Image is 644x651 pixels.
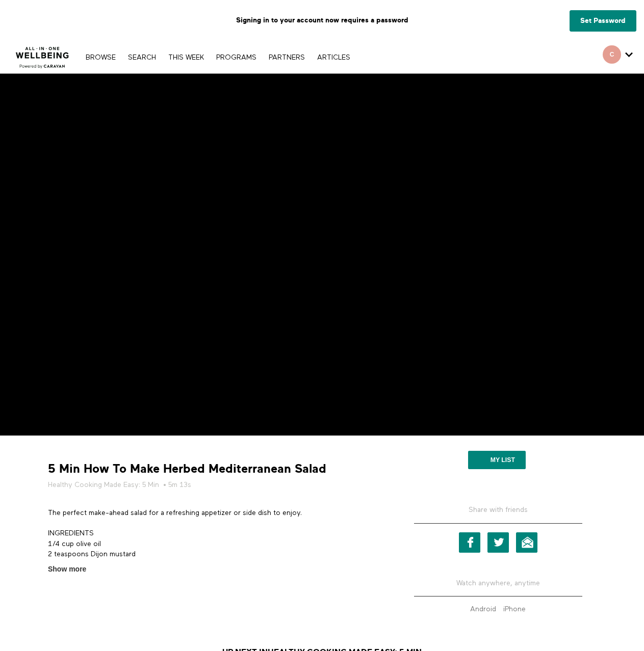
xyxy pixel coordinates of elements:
[48,480,385,490] h5: • 5m 13s
[570,10,636,32] a: Set Password
[48,528,385,642] p: INGREDIENTS 1/4 cup olive oil 2 teaspoons Dijon mustard The juice of 1 lemon (about 2 tablespoons...
[470,606,496,613] strong: Android
[123,54,161,61] a: Search
[8,8,636,33] p: Signing in to your account now requires a password
[163,54,209,61] a: THIS WEEK
[48,480,159,490] a: Healthy Cooking Made Easy: 5 Min
[468,606,499,613] a: Android
[48,508,385,518] p: The perfect make-ahead salad for a refreshing appetizer or side dish to enjoy.
[459,532,480,553] a: Facebook
[312,54,355,61] a: ARTICLES
[595,41,640,73] div: Secondary
[468,451,526,469] button: My list
[414,505,582,523] h5: Share with friends
[211,54,262,61] a: PROGRAMS
[48,564,86,575] span: Show more
[81,52,355,62] nav: Primary
[503,606,526,613] strong: iPhone
[264,54,310,61] a: PARTNERS
[12,39,73,70] img: CARAVAN
[487,532,509,553] a: Twitter
[516,532,537,553] a: Email
[414,571,582,596] h5: Watch anywhere, anytime
[501,606,528,613] a: iPhone
[81,54,121,61] a: Browse
[48,461,326,477] strong: 5 Min How To Make Herbed Mediterranean Salad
